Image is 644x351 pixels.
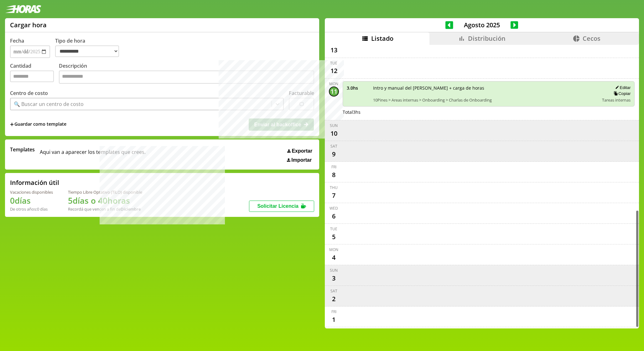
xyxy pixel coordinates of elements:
span: Tareas internas [602,97,631,103]
span: Listado [371,34,393,43]
div: 1 [329,314,339,324]
div: 11 [329,86,339,97]
div: 9 [329,149,339,159]
span: Intro y manual del [PERSON_NAME] + carga de horas [373,85,598,91]
b: Diciembre [121,206,141,212]
span: Cecos [583,34,600,43]
label: Cantidad [10,62,59,85]
div: Vacaciones disponibles [10,189,53,195]
label: Centro de costo [10,90,48,97]
span: Aqui van a aparecer los templates que crees. [40,146,146,163]
textarea: Descripción [59,71,314,84]
div: 10 [329,128,339,138]
span: Distribución [468,34,506,43]
div: scrollable content [325,45,639,327]
div: 7 [329,190,339,200]
div: 2 [329,294,339,304]
div: 12 [329,66,339,76]
button: Solicitar Licencia [249,201,314,212]
div: 5 [329,232,339,242]
select: Tipo de hora [55,45,119,57]
label: Tipo de hora [55,37,124,58]
label: Fecha [10,37,24,44]
div: Sun [330,268,338,273]
div: Tiempo Libre Optativo (TiLO) disponible [68,189,142,195]
div: 🔍 Buscar un centro de costo [14,101,84,107]
div: Wed [330,206,338,211]
button: Exportar [285,148,314,154]
label: Facturable [289,90,314,97]
div: 4 [329,252,339,262]
div: Fri [331,164,336,170]
h1: Cargar hora [10,21,47,29]
img: logotipo [5,5,41,13]
h1: 0 días [10,195,53,206]
div: 8 [329,170,339,180]
div: Total 3 hs [343,109,635,115]
div: Sun [330,123,338,128]
button: Copiar [612,91,631,96]
div: De otros años: 0 días [10,206,53,212]
span: 3.0 hs [347,85,369,91]
div: Mon [329,81,338,86]
span: Agosto 2025 [453,21,511,29]
span: +Guardar como template [10,121,66,128]
input: Cantidad [10,71,54,82]
div: 13 [329,45,339,55]
div: Recordá que vencen a fin de [68,206,142,212]
span: Exportar [292,148,312,154]
div: Mon [329,247,338,252]
div: Tue [330,226,337,232]
span: Templates [10,146,35,153]
span: Importar [291,157,312,163]
div: 6 [329,211,339,221]
span: Solicitar Licencia [257,203,299,209]
div: Thu [330,185,338,190]
div: Tue [330,60,337,66]
div: Fri [331,309,336,314]
div: Sat [330,144,337,149]
div: 3 [329,273,339,283]
button: Editar [613,85,631,90]
div: Sat [330,288,337,294]
h1: 5 días o 40 horas [68,195,142,206]
label: Descripción [59,62,314,85]
h2: Información útil [10,178,59,187]
span: + [10,121,14,128]
span: 10Pines > Areas internas > Onboarding > Charlas de Onboarding [373,97,598,103]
